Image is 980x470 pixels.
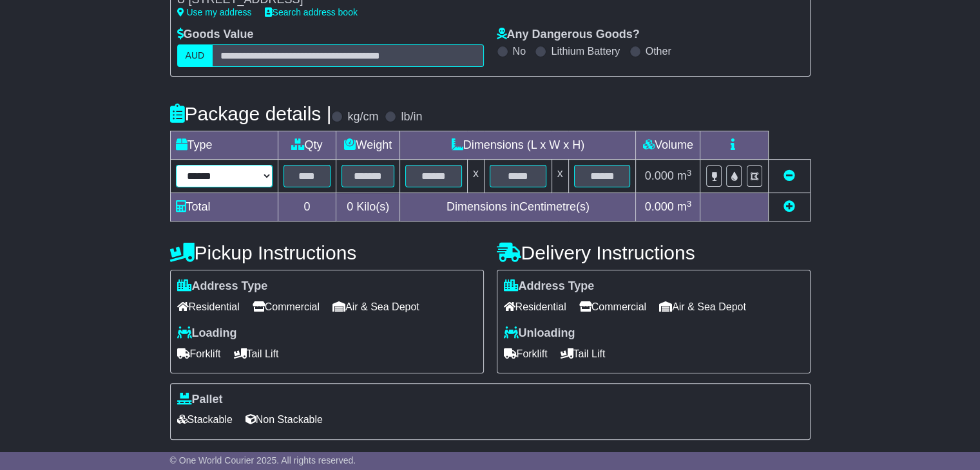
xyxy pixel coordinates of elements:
label: Goods Value [177,28,254,42]
h4: Package details | [170,103,332,124]
span: Forklift [177,344,221,364]
a: Use my address [177,7,252,17]
td: Qty [278,131,336,160]
span: Non Stackable [245,409,323,429]
span: Tail Lift [561,344,606,364]
span: Residential [504,297,566,317]
label: Address Type [504,279,595,294]
label: Unloading [504,326,575,341]
td: x [552,160,568,193]
sup: 3 [687,199,692,209]
label: Other [646,45,671,57]
span: 0.000 [645,200,674,213]
label: Address Type [177,279,268,294]
span: Stackable [177,409,233,429]
span: Air & Sea Depot [332,297,419,317]
a: Add new item [783,200,795,213]
span: Commercial [253,297,320,317]
label: AUD [177,44,213,67]
label: kg/cm [347,110,378,124]
td: Dimensions in Centimetre(s) [400,193,636,221]
span: m [677,200,692,213]
h4: Pickup Instructions [170,242,484,263]
label: No [513,45,526,57]
label: Any Dangerous Goods? [497,28,640,42]
label: lb/in [401,110,422,124]
span: 0.000 [645,169,674,182]
td: Total [170,193,278,221]
span: m [677,169,692,182]
span: © One World Courier 2025. All rights reserved. [170,455,356,465]
sup: 3 [687,168,692,178]
td: x [467,160,484,193]
td: Kilo(s) [336,193,400,221]
td: Weight [336,131,400,160]
a: Search address book [265,7,358,17]
span: Tail Lift [234,344,279,364]
label: Pallet [177,393,223,407]
span: Residential [177,297,240,317]
span: Forklift [504,344,548,364]
td: Type [170,131,278,160]
td: 0 [278,193,336,221]
label: Lithium Battery [551,45,620,57]
span: 0 [347,200,353,213]
span: Air & Sea Depot [659,297,746,317]
td: Volume [636,131,700,160]
label: Loading [177,326,237,341]
a: Remove this item [783,169,795,182]
h4: Delivery Instructions [497,242,811,263]
td: Dimensions (L x W x H) [400,131,636,160]
span: Commercial [579,297,646,317]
